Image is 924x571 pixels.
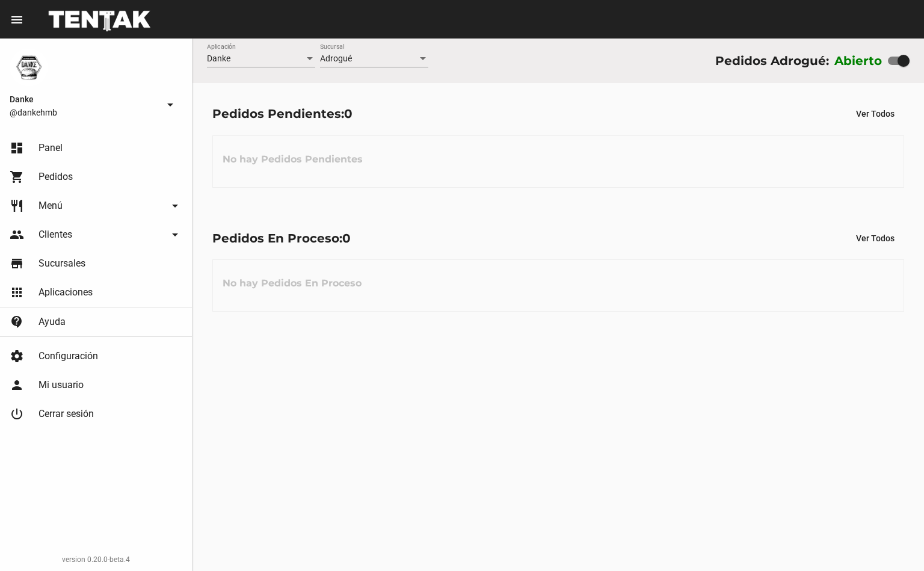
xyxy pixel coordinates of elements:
[10,285,24,300] mat-icon: apps
[320,54,352,63] span: Adrogué
[38,379,84,391] span: Mi usuario
[10,227,24,242] mat-icon: people
[846,227,904,249] button: Ver Todos
[873,523,912,559] iframe: chat widget
[38,200,63,212] span: Menú
[212,229,351,248] div: Pedidos En Proceso:
[212,104,353,123] div: Pedidos Pendientes:
[38,142,63,154] span: Panel
[38,408,94,420] span: Cerrar sesión
[10,407,24,421] mat-icon: power_settings_new
[10,554,182,566] div: version 0.20.0-beta.4
[856,109,895,119] span: Ver Todos
[10,199,24,213] mat-icon: restaurant
[856,233,895,243] span: Ver Todos
[213,265,371,301] h3: No hay Pedidos En Proceso
[10,13,24,27] mat-icon: menu
[10,141,24,155] mat-icon: dashboard
[38,316,66,328] span: Ayuda
[207,54,230,63] span: Danke
[38,258,85,270] span: Sucursales
[846,103,904,125] button: Ver Todos
[168,227,182,242] mat-icon: arrow_drop_down
[10,170,24,184] mat-icon: shopping_cart
[213,141,372,177] h3: No hay Pedidos Pendientes
[10,378,24,392] mat-icon: person
[715,51,829,70] div: Pedidos Adrogué:
[10,256,24,271] mat-icon: store
[163,97,177,112] mat-icon: arrow_drop_down
[344,106,353,121] span: 0
[10,106,158,119] span: @dankehmb
[168,199,182,213] mat-icon: arrow_drop_down
[38,229,72,241] span: Clientes
[10,92,158,106] span: Danke
[10,315,24,329] mat-icon: contact_support
[342,231,351,245] span: 0
[10,349,24,363] mat-icon: settings
[38,171,73,183] span: Pedidos
[834,51,882,70] label: Abierto
[38,286,93,298] span: Aplicaciones
[38,350,98,362] span: Configuración
[10,48,48,87] img: 1d4517d0-56da-456b-81f5-6111ccf01445.png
